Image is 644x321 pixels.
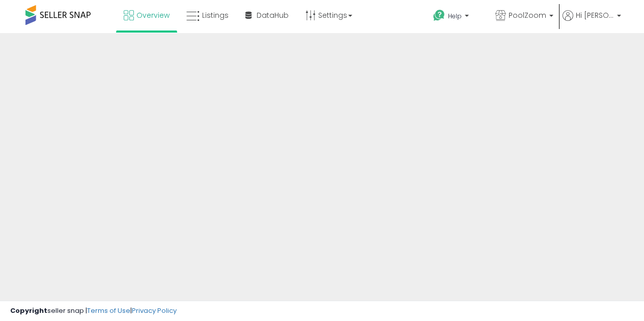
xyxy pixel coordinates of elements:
[576,10,614,20] span: Hi [PERSON_NAME]
[10,306,177,316] div: seller snap | |
[425,2,486,33] a: Help
[87,306,130,315] a: Terms of Use
[448,12,462,20] span: Help
[509,10,546,20] span: PoolZoom
[202,10,229,20] span: Listings
[257,10,289,20] span: DataHub
[563,10,621,33] a: Hi [PERSON_NAME]
[136,10,170,20] span: Overview
[433,9,445,22] i: Get Help
[10,306,47,315] strong: Copyright
[132,306,177,315] a: Privacy Policy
